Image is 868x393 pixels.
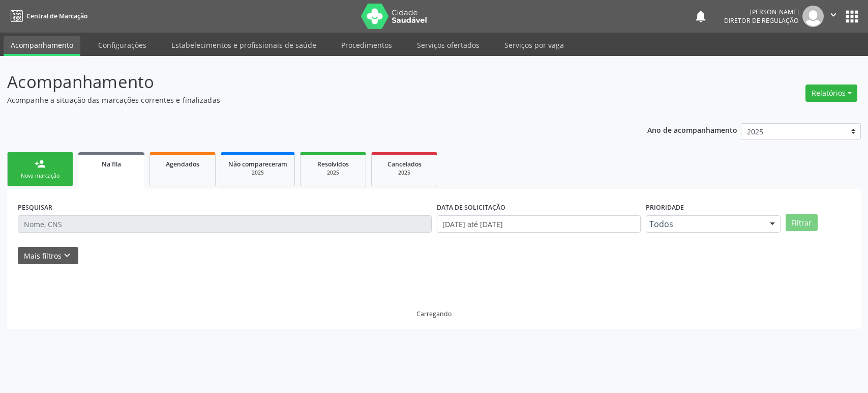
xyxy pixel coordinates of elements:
i:  [828,9,839,20]
div: 2025 [308,169,358,177]
span: Agendados [166,160,199,169]
input: Nome, CNS [18,215,432,233]
a: Central de Marcação [7,8,87,24]
i: keyboard_arrow_down [62,250,73,261]
div: 2025 [379,169,430,177]
button: Filtrar [786,214,818,231]
p: Acompanhe a situação das marcações correntes e finalizadas [7,95,605,105]
div: Nova marcação [15,172,66,180]
p: Ano de acompanhamento [647,123,737,136]
button: apps [843,8,861,25]
span: Resolvidos [317,160,349,169]
button: notifications [694,9,708,23]
a: Serviços ofertados [410,36,487,54]
span: Diretor de regulação [724,16,799,25]
a: Acompanhamento [4,36,80,56]
button:  [824,6,843,27]
label: PESQUISAR [18,200,52,215]
label: Prioridade [646,200,684,215]
a: Configurações [91,36,154,54]
a: Procedimentos [334,36,399,54]
button: Mais filtroskeyboard_arrow_down [18,247,78,265]
span: Na fila [102,160,121,169]
label: DATA DE SOLICITAÇÃO [437,200,505,215]
span: Não compareceram [228,160,287,169]
a: Estabelecimentos e profissionais de saúde [164,36,323,54]
p: Acompanhamento [7,69,605,95]
span: Central de Marcação [26,12,87,20]
span: Todos [649,219,759,229]
div: 2025 [228,169,287,177]
div: Carregando [416,310,452,318]
img: img [802,6,824,27]
input: Selecione um intervalo [437,215,641,233]
span: Cancelados [387,160,422,169]
button: Relatórios [805,85,857,102]
a: Serviços por vaga [497,36,571,54]
div: person_add [35,158,46,170]
div: [PERSON_NAME] [724,8,799,16]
